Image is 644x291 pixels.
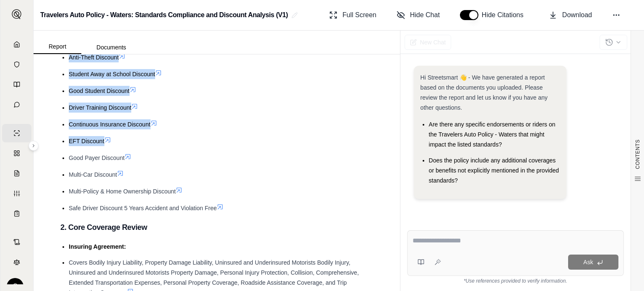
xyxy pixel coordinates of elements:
[69,171,117,178] span: Multi-Car Discount
[69,243,126,250] span: Insuring Agreement:
[29,141,39,151] button: Expand sidebar
[429,121,556,148] span: Are there any specific endorsements or riders on the Travelers Auto Policy - Waters that might im...
[2,75,31,94] a: Prompt Library
[2,253,31,271] a: Legal Search Engine
[2,164,31,183] a: Claim Coverage
[2,184,31,203] a: Custom Report
[69,205,217,211] span: Safe Driver Discount 5 Years Accident and Violation Free
[2,144,31,162] a: Policy Comparisons
[421,74,548,111] span: Hi Streetsmart 👋 - We have generated a report based on the documents you uploaded. Please review ...
[2,124,31,142] a: Single Policy
[2,204,31,223] a: Coverage Table
[69,104,131,111] span: Driver Training Discount
[69,155,125,161] span: Good Payer Discount
[568,255,618,270] button: Ask
[69,188,176,195] span: Multi-Policy & Home Ownership Discount
[60,220,373,235] h3: 2. Core Coverage Review
[407,276,624,284] div: *Use references provided to verify information.
[2,35,31,54] a: Home
[410,10,440,20] span: Hide Chat
[393,7,443,23] button: Hide Chat
[69,121,151,128] span: Continuous Insurance Discount
[343,10,377,20] span: Full Screen
[69,88,130,94] span: Good Student Discount
[2,233,31,251] a: Contract Analysis
[634,139,641,169] span: CONTENTS
[69,54,119,61] span: Anti-Theft Discount
[429,157,559,184] span: Does the policy include any additional coverages or benefits not explicitly mentioned in the prov...
[69,71,155,77] span: Student Away at School Discount
[562,10,592,20] span: Download
[69,138,104,144] span: EFT Discount
[482,10,529,20] span: Hide Citations
[40,8,288,23] h2: Travelers Auto Policy - Waters: Standards Compliance and Discount Analysis (V1)
[2,95,31,114] a: Chat
[2,55,31,74] a: Documents Vault
[81,41,141,54] button: Documents
[583,259,593,265] span: Ask
[8,6,25,23] button: Expand sidebar
[34,40,81,54] button: Report
[326,7,380,23] button: Full Screen
[12,9,22,19] img: Expand sidebar
[545,7,595,23] button: Download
